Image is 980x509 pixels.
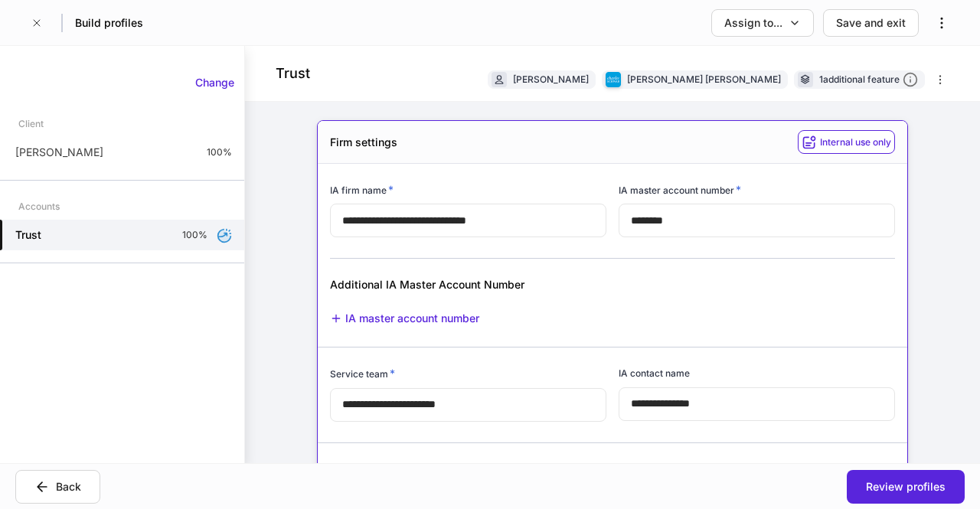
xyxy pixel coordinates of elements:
div: Save and exit [836,15,906,31]
div: Additional IA Master Account Number [330,277,703,292]
p: 100% [207,146,232,158]
button: Change [185,70,244,95]
h5: Trust [15,227,41,243]
h6: IA Telephone number [330,462,423,476]
h6: IA email address [619,462,691,476]
div: Client [18,110,44,137]
h4: Trust [276,64,310,83]
p: 100% [182,229,207,241]
img: charles-schwab-BFYFdbvS.png [606,72,621,87]
h6: IA master account number [619,182,741,197]
button: Back [15,470,100,504]
h6: Service team [330,366,395,381]
button: Save and exit [823,9,919,37]
div: 1 additional feature [819,72,918,88]
div: Assign to... [724,15,782,31]
p: [PERSON_NAME] [15,145,103,160]
button: Review profiles [847,470,965,504]
h6: IA firm name [330,182,394,197]
div: [PERSON_NAME] [PERSON_NAME] [627,72,781,86]
div: Back [56,479,81,494]
button: Assign to... [711,9,814,37]
div: [PERSON_NAME] [513,72,589,86]
div: Accounts [18,193,60,220]
div: Review profiles [866,479,946,494]
div: Change [195,75,234,90]
h5: Firm settings [330,135,397,150]
button: IA master account number [330,311,479,327]
h6: IA contact name [619,366,690,380]
h5: Build profiles [75,15,143,31]
h6: Internal use only [820,135,891,149]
